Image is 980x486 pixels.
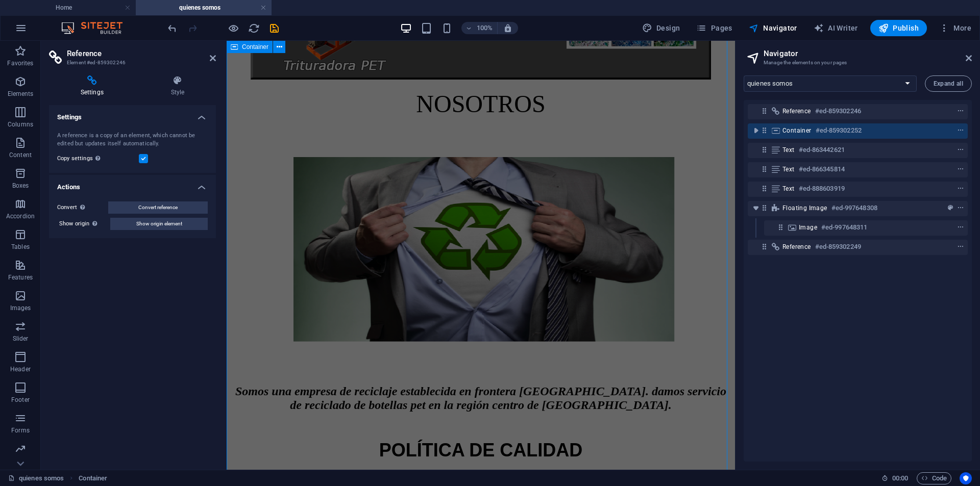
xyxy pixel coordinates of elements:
span: Reference [782,243,811,251]
p: Forms [11,426,30,434]
button: 100% [461,22,498,34]
button: undo [166,22,178,34]
p: Slider [13,335,29,343]
h4: Style [139,75,216,97]
span: 00 00 [892,472,908,484]
h6: #ed-859302246 [815,105,861,117]
button: Show origin element [110,218,208,230]
div: Design (Ctrl+Alt+Y) [638,20,684,36]
button: Usercentrics [960,472,972,484]
span: Pages [696,23,732,33]
h4: Settings [49,105,216,123]
strong: Somos una empresa de reciclaje establecida en frontera [GEOGRAPHIC_DATA]. damos servicio de recic... [9,344,500,371]
a: Click to cancel selection. Double-click to open Pages [8,472,64,484]
h6: #ed-866345814 [799,163,845,175]
h4: Actions [49,175,216,193]
span: Code [921,472,947,484]
p: Footer [11,396,30,404]
p: Features [8,273,33,282]
i: Save (Ctrl+S) [268,22,280,34]
button: Convert reference [108,201,208,214]
i: On resize automatically adjust zoom level to fit chosen device. [503,23,512,33]
span: Design [642,23,680,33]
button: context-menu [955,124,966,137]
p: Elements [8,90,34,98]
button: preset [945,202,955,214]
label: Show origin [59,218,110,230]
button: Pages [692,20,736,36]
span: More [939,23,971,33]
span: AI Writer [814,23,858,33]
p: Marketing [6,457,34,465]
button: Code [917,472,951,484]
span: Floating Image [782,204,827,212]
h3: Element #ed-859302246 [67,58,195,67]
button: reload [248,22,260,34]
h2: Reference [67,49,216,58]
button: Navigator [745,20,801,36]
p: Images [10,304,31,312]
button: Publish [870,20,927,36]
label: Convert [57,201,108,214]
button: toggle-expand [750,124,762,137]
span: Container [242,44,268,50]
button: context-menu [955,144,966,156]
h6: #ed-859302249 [815,241,861,253]
h6: Session time [881,472,909,484]
span: : [899,474,901,482]
button: context-menu [955,183,966,195]
button: AI Writer [810,20,862,36]
p: Columns [8,120,33,129]
button: context-menu [955,221,966,234]
h6: #ed-997648311 [821,221,867,234]
h6: #ed-859302252 [816,124,862,137]
span: Text [782,165,795,173]
i: Undo: Delete elements (Ctrl+Z) [166,22,178,34]
button: More [935,20,975,36]
h2: Navigator [764,49,972,58]
button: context-menu [955,163,966,175]
img: Editor Logo [59,22,135,34]
p: Tables [11,243,30,251]
h6: 100% [477,22,493,34]
span: Text [782,146,795,154]
span: Show origin element [136,218,182,230]
label: Copy settings [57,152,139,165]
h6: #ed-888603919 [799,183,845,195]
button: context-menu [955,105,966,117]
button: Click here to leave preview mode and continue editing [227,22,239,34]
h6: #ed-863442621 [799,144,845,156]
span: Convert reference [138,201,178,214]
span: Reference [782,107,811,115]
h4: Settings [49,75,139,97]
h4: quienes somos [136,2,272,13]
p: Accordion [6,212,35,220]
h6: #ed-997648308 [831,202,877,214]
div: A reference is a copy of an element, which cannot be edited but updates itself automatically. [57,132,208,148]
p: Boxes [12,182,29,190]
h3: Manage the elements on your pages [764,58,951,67]
button: context-menu [955,241,966,253]
button: Expand all [925,75,972,92]
button: save [268,22,280,34]
span: Image [799,223,817,232]
span: Expand all [934,81,963,87]
button: context-menu [955,202,966,214]
span: Container [782,126,812,135]
span: Text [782,185,795,193]
nav: breadcrumb [79,472,107,484]
button: Design [638,20,684,36]
span: Click to select. Double-click to edit [79,472,107,484]
p: Content [9,151,32,159]
span: Navigator [749,23,797,33]
i: Reload page [248,22,260,34]
p: Favorites [7,59,33,67]
p: Header [10,365,31,373]
span: Publish [878,23,919,33]
button: toggle-expand [750,202,762,214]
